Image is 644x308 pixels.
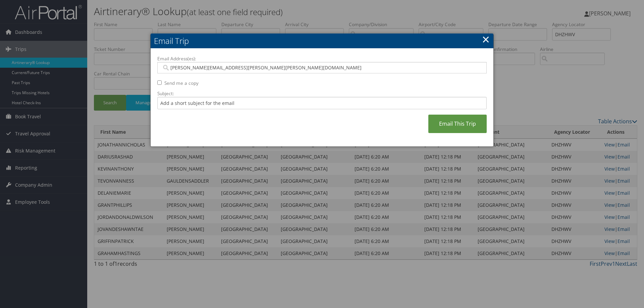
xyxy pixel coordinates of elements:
a: × [482,33,490,46]
label: Send me a copy [164,80,199,86]
a: Email This Trip [428,115,487,133]
label: Subject: [157,90,487,97]
input: Email address (Separate multiple email addresses with commas) [162,64,482,71]
input: Add a short subject for the email [157,97,487,109]
label: Email Address(es): [157,55,487,62]
h2: Email Trip [151,34,493,48]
